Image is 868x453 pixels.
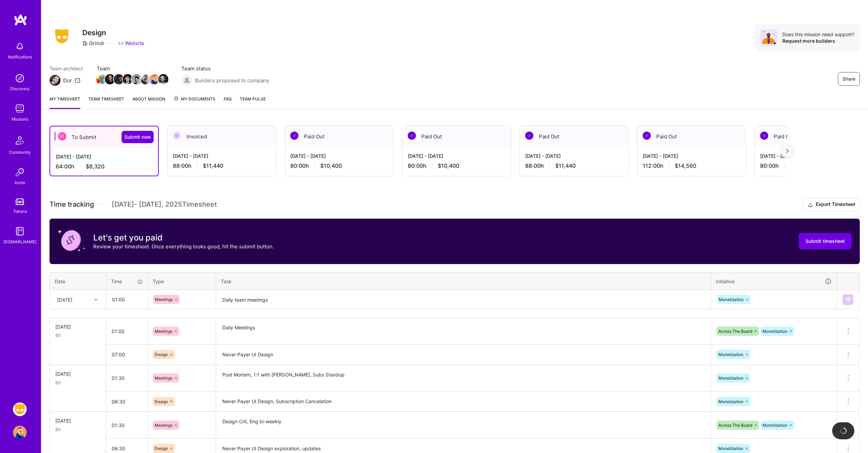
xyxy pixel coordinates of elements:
[149,74,159,84] img: Team Member Avatar
[842,75,855,82] span: Share
[106,73,114,85] a: Team Member Avatar
[107,290,147,308] input: HH:MM
[13,165,27,179] img: Invite
[173,162,270,169] div: 88:00 h
[123,73,132,85] a: Team Member Avatar
[803,198,860,211] button: Export Timesheet
[181,65,269,72] span: Team status
[13,71,27,85] img: discovery
[11,402,28,416] a: Grindr: Design
[50,200,94,209] span: Time tracking
[224,95,232,109] a: FAQ
[217,345,710,364] textarea: Never Payer UI Design
[106,345,148,363] input: HH:MM
[97,73,106,85] a: Team Member Avatar
[240,96,266,101] span: Team Pulse
[155,297,173,302] span: Meetings
[50,75,60,86] img: Team Architect
[131,74,142,84] img: Team Member Avatar
[106,393,148,411] input: HH:MM
[114,74,124,84] img: Team Member Avatar
[82,41,88,46] i: icon CompanyGray
[806,238,845,245] span: Submit timesheet
[148,272,216,290] th: Type
[150,73,159,85] a: Team Member Avatar
[15,179,25,186] div: Invite
[195,77,269,84] span: Builders proposed to company
[93,233,274,243] h3: Let's get you paid
[55,426,100,433] div: 8h
[718,423,752,428] span: Across The Board
[838,72,860,86] button: Share
[240,95,266,109] a: Team Pulse
[760,162,858,169] div: 80:00 h
[217,318,710,344] textarea: Daily Meetings
[155,446,168,451] span: Design
[12,115,28,123] div: Missions
[114,73,123,85] a: Team Member Avatar
[525,132,533,140] img: Paid Out
[762,423,787,428] span: Monetization
[799,233,852,249] button: Submit timesheet
[525,162,623,169] div: 88:00 h
[217,412,710,438] textarea: Design Crit, Eng bi-weekly
[158,74,168,84] img: Team Member Avatar
[320,162,342,169] span: $10,400
[56,153,153,160] div: [DATE] - [DATE]
[216,272,711,290] th: Task
[13,102,27,115] img: teamwork
[155,375,172,381] span: Meetings
[8,53,32,60] div: Notifications
[106,322,148,340] input: HH:MM
[842,294,854,305] div: null
[50,27,74,45] img: Company Logo
[141,73,150,85] a: Team Member Avatar
[111,278,143,285] div: Time
[9,149,31,156] div: Community
[173,95,215,109] a: My Documents
[50,95,80,109] a: My timesheet
[402,126,511,147] div: Paid Out
[808,201,813,208] i: icon Download
[718,446,743,451] span: Monetization
[55,332,100,339] div: 8h
[16,198,24,205] img: tokens
[12,132,28,149] img: Community
[203,162,223,169] span: $11,440
[845,297,851,302] img: Submit
[782,38,854,44] div: Request more builders
[13,426,27,439] img: User Avatar
[106,416,148,434] input: HH:MM
[173,132,181,140] img: Invoiced
[132,73,141,85] a: Team Member Avatar
[217,366,710,391] textarea: Post Mortem, 1:1 with [PERSON_NAME], Subs Standup
[118,40,144,47] a: Website
[96,74,106,84] img: Team Member Avatar
[75,78,80,83] i: icon Mail
[173,152,270,160] div: [DATE] - [DATE]
[132,95,165,109] a: About Mission
[97,65,168,72] span: Team
[718,352,743,357] span: Monetization
[718,375,743,381] span: Monetization
[643,162,740,169] div: 112:00 h
[58,227,85,254] img: coin
[63,77,72,84] div: Dor
[50,126,158,148] div: To Submit
[167,126,276,147] div: Invoiced
[55,323,100,330] div: [DATE]
[760,152,858,160] div: [DATE] - [DATE]
[155,352,168,357] span: Design
[217,392,710,411] textarea: Never Payer UI Design, Subscription Cancelation
[122,131,154,143] button: Submit now
[719,297,744,302] span: Monetization
[3,238,37,245] div: [DOMAIN_NAME]
[285,126,393,147] div: Paid Out
[112,200,217,209] span: [DATE] - [DATE] , 2025 Timesheet
[50,65,83,72] span: Team architect
[55,417,100,424] div: [DATE]
[13,40,27,53] img: bell
[105,74,115,84] img: Team Member Avatar
[50,272,106,290] th: Date
[408,152,505,160] div: [DATE] - [DATE]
